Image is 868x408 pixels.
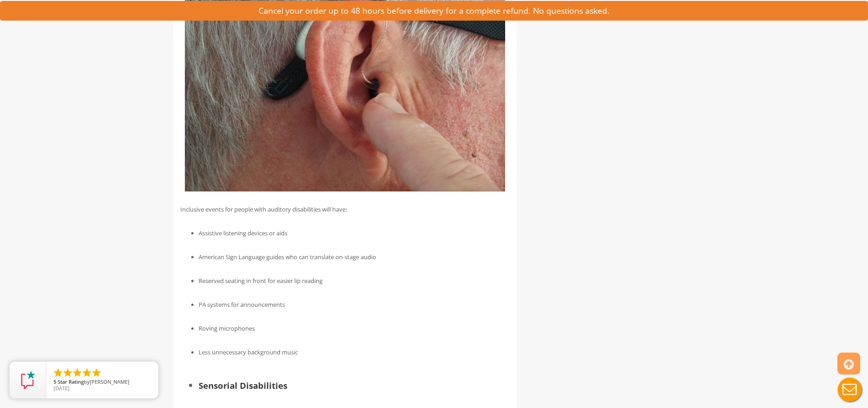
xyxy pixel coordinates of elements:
[831,371,868,408] button: Live Chat
[199,299,510,310] li: PA systems for announcements
[54,379,151,386] span: by
[199,251,510,263] li: American Sign Language guides who can translate on-stage audio
[90,378,129,385] span: [PERSON_NAME]
[199,275,510,287] li: Reserved seating in front for easier lip reading
[54,378,56,385] span: 5
[199,227,510,239] li: Assistive listening devices or aids
[62,367,73,378] li: 
[199,380,287,391] strong: Sensorial Disabilities
[53,367,64,378] li: 
[199,346,510,358] li: Less unnecessary background music
[199,322,510,334] li: Roving microphones
[58,378,84,385] span: Star Rating
[72,367,83,378] li: 
[19,371,37,389] img: Review Rating
[180,203,510,215] p: Inclusive events for people with auditory disabilities will have:
[54,385,70,392] span: [DATE]
[81,367,92,378] li: 
[91,367,102,378] li: 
